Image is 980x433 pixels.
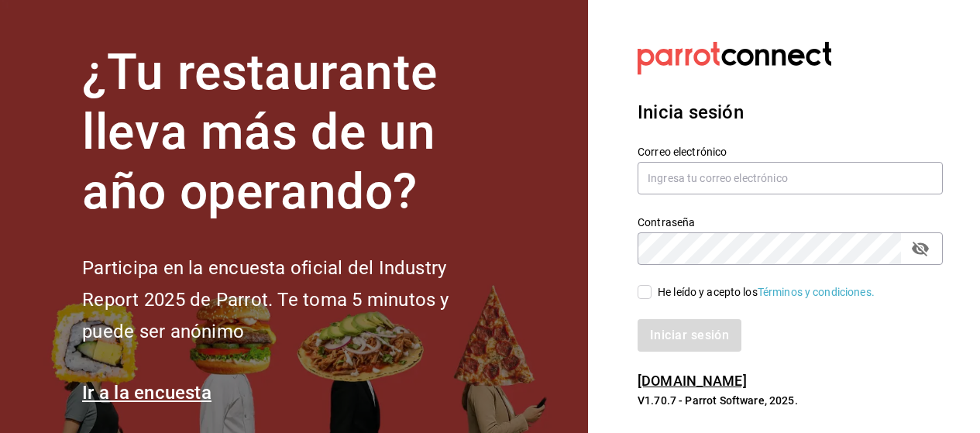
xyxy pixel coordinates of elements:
[758,286,875,298] a: Términos y condiciones.
[658,284,875,301] div: He leído y acepto los
[638,393,943,408] p: V1.70.7 - Parrot Software, 2025.
[638,373,747,389] a: [DOMAIN_NAME]
[638,217,943,228] label: Contraseña
[907,235,934,262] button: passwordField
[638,146,943,157] label: Correo electrónico
[82,253,500,347] h2: Participa en la encuesta oficial del Industry Report 2025 de Parrot. Te toma 5 minutos y puede se...
[82,43,500,222] h1: ¿Tu restaurante lleva más de un año operando?
[82,382,211,404] a: Ir a la encuesta
[638,98,943,126] h3: Inicia sesión
[638,162,943,194] input: Ingresa tu correo electrónico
